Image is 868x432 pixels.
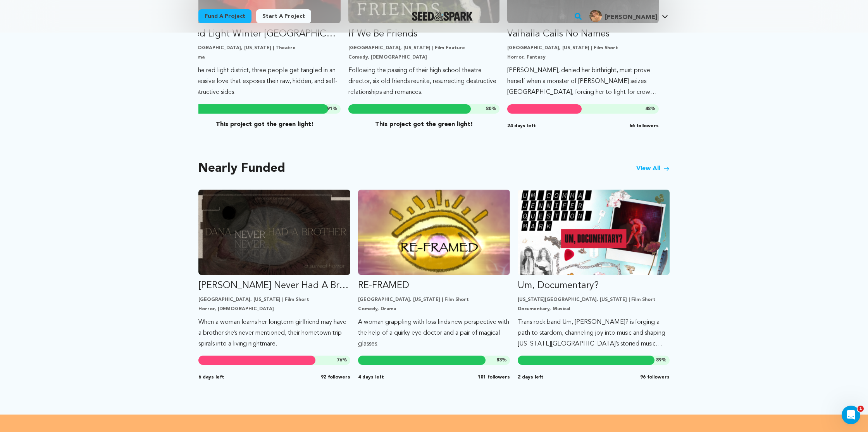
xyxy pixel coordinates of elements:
span: 83 [496,358,502,363]
a: Seed&Spark Homepage [412,12,473,21]
p: Comedy, Drama [358,306,510,312]
span: 101 followers [478,374,510,380]
p: Horror, Fantasy [507,54,659,60]
span: [PERSON_NAME] [605,14,657,21]
p: In the red light district, three people get tangled in an obsessive love that exposes their raw, ... [189,65,341,98]
span: % [486,106,496,112]
p: Valhalla Calls No Names [507,28,659,40]
img: 70bf619fe8f1a699.png [589,10,602,22]
p: Drama [189,54,341,60]
p: Documentary, Musical [518,306,670,312]
span: 66 followers [629,123,659,129]
a: Fund Um, Documentary? [518,190,670,349]
a: View All [636,164,670,173]
span: 2 days left [518,374,544,380]
span: % [327,106,338,112]
p: [GEOGRAPHIC_DATA], [US_STATE] | Film Short [358,297,510,303]
a: Holly W.'s Profile [588,8,670,22]
p: [PERSON_NAME], denied her birthright, must prove herself when a monster of [PERSON_NAME] seizes [... [507,65,659,98]
p: [PERSON_NAME] Never Had A Brother [198,280,350,292]
p: This project got the green light! [348,120,500,129]
h2: Nearly Funded [198,163,285,174]
span: 89 [656,358,661,363]
div: Holly W.'s Profile [589,10,657,22]
span: 96 followers [640,374,670,380]
p: This project got the green light! [189,120,341,129]
p: Horror, [DEMOGRAPHIC_DATA] [198,306,350,312]
span: % [337,357,347,363]
a: Fund Dana Never Had A Brother [198,190,350,349]
p: [GEOGRAPHIC_DATA], [US_STATE] | Film Short [198,297,350,303]
p: Red Light Winter [GEOGRAPHIC_DATA] [189,28,341,40]
p: RE-FRAMED [358,280,510,292]
p: [GEOGRAPHIC_DATA], [US_STATE] | Theatre [189,45,341,51]
p: A woman grappling with loss finds new perspective with the help of a quirky eye doctor and a pair... [358,317,510,349]
span: 91 [327,107,332,111]
span: 6 days left [198,374,224,380]
span: % [496,357,507,363]
p: Trans rock band Um, [PERSON_NAME]? is forging a path to stardom, channeling joy into music and sh... [518,317,670,349]
p: Following the passing of their high school theatre director, six old friends reunite, resurrectin... [348,65,500,98]
p: If We Be Friends [348,28,500,40]
p: [GEOGRAPHIC_DATA], [US_STATE] | Film Short [507,45,659,51]
span: Holly W.'s Profile [588,8,670,24]
span: % [656,357,666,363]
p: Comedy, [DEMOGRAPHIC_DATA] [348,54,500,60]
a: Fund RE-FRAMED [358,190,510,349]
span: 76 [337,358,342,363]
p: Um, Documentary? [518,280,670,292]
img: Seed&Spark Logo Dark Mode [412,12,473,21]
a: Fund a project [198,9,251,23]
span: 48 [645,107,651,111]
iframe: Intercom live chat [842,406,860,424]
span: 4 days left [358,374,384,380]
span: 92 followers [321,374,350,380]
span: 1 [858,406,864,412]
span: 80 [486,107,491,111]
p: When a woman learns her longterm girlfriend may have a brother she’s never mentioned, their homet... [198,317,350,349]
span: 24 days left [507,123,536,129]
p: [US_STATE][GEOGRAPHIC_DATA], [US_STATE] | Film Short [518,297,670,303]
a: Start a project [256,9,311,23]
p: [GEOGRAPHIC_DATA], [US_STATE] | Film Feature [348,45,500,51]
span: % [645,106,656,112]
